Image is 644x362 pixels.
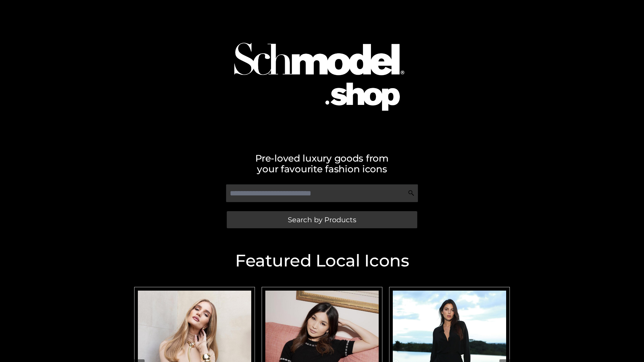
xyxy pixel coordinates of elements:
h2: Featured Local Icons​ [131,252,513,269]
h2: Pre-loved luxury goods from your favourite fashion icons [131,153,513,174]
a: Search by Products [227,211,417,228]
img: Search Icon [408,190,415,196]
span: Search by Products [288,216,356,223]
